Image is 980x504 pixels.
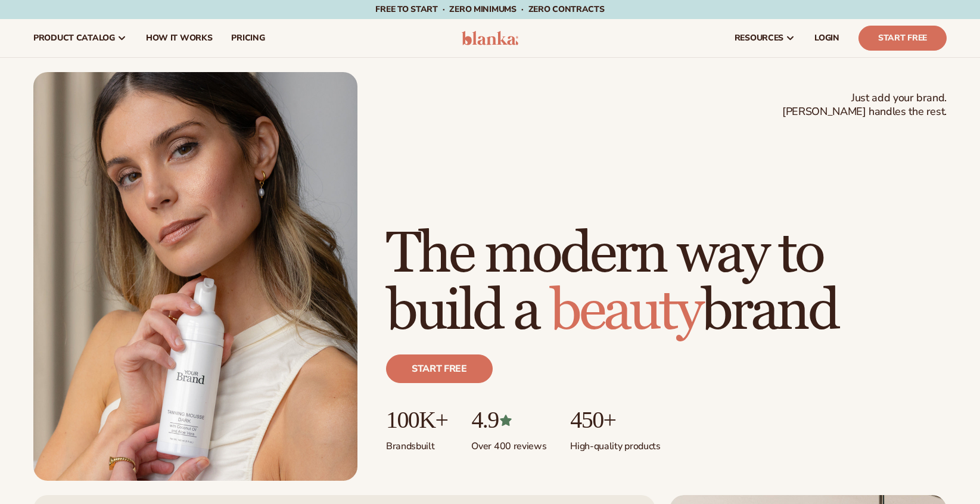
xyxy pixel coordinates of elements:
[814,33,839,43] span: LOGIN
[550,276,701,346] span: beauty
[805,19,849,57] a: LOGIN
[386,433,447,453] p: Brands built
[24,19,136,57] a: product catalog
[146,33,213,43] span: How It Works
[136,19,222,57] a: How It Works
[570,433,660,453] p: High-quality products
[386,407,447,433] p: 100K+
[33,72,357,481] img: Female holding tanning mousse.
[782,91,947,119] span: Just add your brand. [PERSON_NAME] handles the rest.
[858,26,947,51] a: Start Free
[375,4,604,15] span: Free to start · ZERO minimums · ZERO contracts
[471,433,546,453] p: Over 400 reviews
[386,226,947,340] h1: The modern way to build a brand
[725,19,805,57] a: resources
[570,407,660,433] p: 450+
[231,33,265,43] span: pricing
[471,407,546,433] p: 4.9
[462,31,518,45] img: logo
[386,354,493,383] a: Start free
[222,19,274,57] a: pricing
[735,33,783,43] span: resources
[33,33,115,43] span: product catalog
